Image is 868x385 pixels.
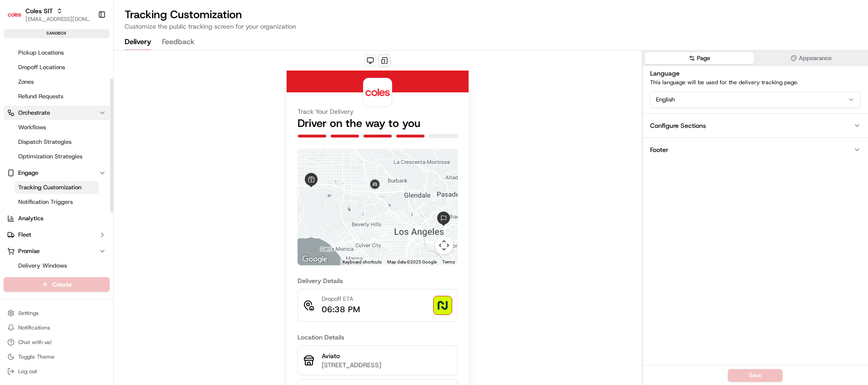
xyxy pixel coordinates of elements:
button: Orchestrate [4,106,110,120]
div: We're available if you need us! [31,96,115,103]
input: Got a question? Start typing here... [24,59,164,68]
h2: Driver on the way to you [298,116,458,131]
span: Log out [18,368,37,375]
a: Open this area in Google Maps (opens a new window) [300,253,330,265]
button: Coles SITColes SIT[EMAIL_ADDRESS][DOMAIN_NAME] [4,4,94,25]
img: Google [300,253,330,265]
button: Promise [4,244,110,258]
a: Dispatch Strategies [15,136,99,148]
button: Page [645,52,755,64]
button: Configure Sections [643,113,868,137]
div: Footer [650,145,668,154]
span: Optimization Strategies [18,152,82,161]
span: Create [52,280,72,289]
span: Notification Triggers [18,198,73,206]
p: This language will be used for the delivery tracking page. [650,79,861,86]
a: 📗Knowledge Base [5,128,73,145]
div: 📗 [9,133,16,140]
a: Optimization Strategies [15,150,99,163]
span: API Documentation [86,132,146,141]
img: 1736555255976-a54dd68f-1ca7-489b-9aae-adbdc363a1c4 [9,87,25,103]
button: Footer [643,137,868,162]
span: Pylon [91,154,110,161]
button: Feedback [162,35,194,50]
a: Notification Triggers [15,196,99,208]
img: photo_proof_of_delivery image [434,296,452,314]
span: Settings [18,309,39,317]
span: Delivery Windows [18,262,67,270]
div: sandbox [4,29,110,38]
img: logo-public_tracking_screen-Coles-1725795141083.png [365,80,390,105]
span: Analytics [18,214,43,223]
h3: Delivery Details [298,276,458,285]
p: Aviato [322,351,452,360]
div: Start new chat [31,87,149,96]
span: Pickup Locations [18,49,64,57]
button: Log out [4,365,110,378]
a: Workflows [15,121,99,134]
button: Start new chat [155,90,166,101]
a: Delivery Windows [15,259,99,272]
a: Dropoff Locations [15,61,99,74]
span: Tracking Customization [18,183,81,192]
a: Pickup Locations [15,46,99,59]
span: Toggle Theme [18,353,55,360]
span: Dispatch Strategies [18,138,71,146]
span: Knowledge Base [18,132,70,141]
a: Powered byPylon [64,154,110,161]
button: Engage [4,166,110,180]
a: Tracking Customization [15,181,99,194]
span: Dropoff Locations [18,63,65,71]
span: Refund Requests [18,92,63,101]
button: Map camera controls [435,236,453,254]
span: Fleet [18,231,31,239]
a: Terms (opens in new tab) [442,259,455,264]
p: Dropoff ETA [322,295,360,303]
span: Workflows [18,123,46,132]
button: Save [728,369,782,382]
button: Appearance [756,52,866,64]
label: Language [650,69,680,77]
button: Chat with us! [4,336,110,349]
span: Orchestrate [18,109,50,117]
button: Notifications [4,321,110,334]
a: Analytics [4,211,110,226]
button: Keyboard shortcuts [343,259,382,265]
img: Coles SIT [7,7,22,22]
span: Map data ©2025 Google [387,259,437,264]
span: Engage [18,169,38,177]
a: Zones [15,76,99,88]
button: [EMAIL_ADDRESS][DOMAIN_NAME] [25,15,91,23]
a: Refund Requests [15,90,99,103]
h2: Tracking Customization [125,7,857,22]
span: Promise [18,247,40,255]
button: Create [4,277,110,292]
span: Zones [18,78,34,86]
button: Coles SIT [25,6,53,15]
p: 06:38 PM [322,303,360,316]
div: 💻 [77,133,84,140]
button: Settings [4,307,110,319]
span: Chat with us! [18,339,51,346]
p: Customize the public tracking screen for your organization [125,22,857,31]
a: 💻API Documentation [73,128,150,145]
button: Delivery [125,35,151,50]
button: Toggle Theme [4,350,110,363]
span: Notifications [18,324,50,331]
h3: Location Details [298,333,458,342]
h3: Track Your Delivery [298,107,458,116]
p: Welcome 👋 [9,36,166,51]
button: Fleet [4,228,110,242]
img: Nash [9,9,27,27]
p: [STREET_ADDRESS] [322,360,452,370]
div: Configure Sections [650,121,706,130]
